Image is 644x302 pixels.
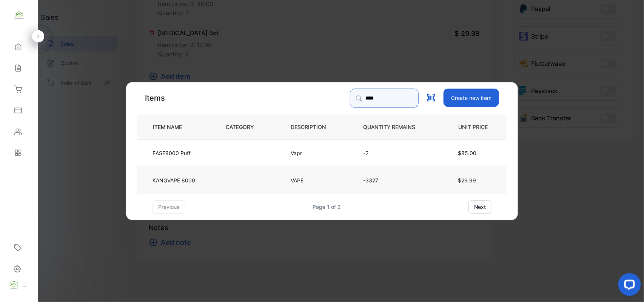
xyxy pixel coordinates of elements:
p: VAPE [291,176,311,184]
img: logo [13,10,25,21]
p: ITEM NAME [150,123,194,131]
p: KANGVAPE 8000 [153,176,195,184]
p: CATEGORY [226,123,266,131]
p: Items [145,92,165,104]
p: QUANTITY REMAINS [363,123,427,131]
p: -3327 [363,176,427,184]
span: $29.99 [458,177,476,184]
button: Create new item [444,89,499,107]
p: -2 [363,149,427,157]
div: Page 1 of 2 [313,203,341,211]
p: DESCRIPTION [291,123,338,131]
button: previous [153,200,185,214]
p: UNIT PRICE [452,123,494,131]
span: $85.00 [458,150,476,156]
button: next [468,200,491,214]
iframe: LiveChat chat widget [612,270,644,302]
p: Vapr [291,149,311,157]
img: profile [8,280,20,291]
p: EASE8000 Puff [153,149,191,157]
